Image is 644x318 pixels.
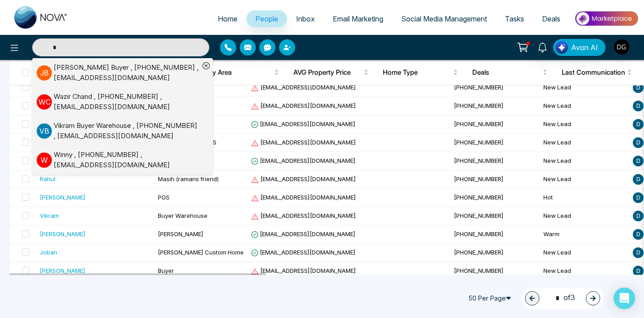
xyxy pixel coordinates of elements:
p: W [37,153,52,168]
a: Email Marketing [324,10,392,27]
span: [PHONE_NUMBER] [454,120,504,127]
span: Deals [472,67,541,78]
span: [PHONE_NUMBER] [454,212,504,219]
span: [EMAIL_ADDRESS][DOMAIN_NAME] [251,212,356,219]
div: Vikram Buyer Warehouse , [PHONE_NUMBER] , [EMAIL_ADDRESS][DOMAIN_NAME] [54,121,199,141]
span: [PHONE_NUMBER] [454,230,504,237]
span: Home [218,14,237,23]
td: Warm [540,225,629,244]
td: New Lead [540,79,629,97]
span: [EMAIL_ADDRESS][DOMAIN_NAME] [251,102,356,109]
td: Hot [540,189,629,207]
td: New Lead [540,152,629,170]
div: Vikram [40,211,59,220]
span: [PERSON_NAME] Custom Home [158,249,244,256]
span: D [633,266,644,276]
a: Home [209,10,246,27]
span: [EMAIL_ADDRESS][DOMAIN_NAME] [251,139,356,146]
button: Avon AI [553,39,606,56]
span: Home Type [383,67,451,78]
span: D [633,229,644,240]
span: Deals [542,14,560,23]
th: Buy Area [197,60,286,85]
div: Joban [40,248,57,257]
span: D [633,211,644,221]
span: [EMAIL_ADDRESS][DOMAIN_NAME] [251,194,356,201]
div: [PERSON_NAME] [40,266,85,275]
div: [PERSON_NAME] Buyer , [PHONE_NUMBER] , [EMAIL_ADDRESS][DOMAIN_NAME] [54,63,199,83]
span: Tasks [505,14,524,23]
a: Deals [533,10,569,27]
span: [PHONE_NUMBER] [454,175,504,182]
td: New Lead [540,115,629,134]
td: New Lead [540,97,629,115]
span: Inbox [296,14,315,23]
p: W C [37,94,52,110]
span: [PHONE_NUMBER] [454,267,504,274]
span: D [633,137,644,148]
span: [PHONE_NUMBER] [454,249,504,256]
span: Masih (ramans friend) [158,175,219,182]
span: Buyer Warehouse [158,212,208,219]
span: [PHONE_NUMBER] [454,102,504,109]
td: New Lead [540,262,629,280]
span: [EMAIL_ADDRESS][DOMAIN_NAME] [251,157,356,164]
td: New Lead [540,170,629,189]
p: V B [37,123,52,139]
span: [PHONE_NUMBER] [454,157,504,164]
span: Buy Area [204,67,272,78]
span: [PHONE_NUMBER] [454,139,504,146]
div: Winny , [PHONE_NUMBER] , [EMAIL_ADDRESS][DOMAIN_NAME] [54,150,199,170]
span: 50 Per Page [464,291,518,305]
div: [PERSON_NAME] [40,193,85,202]
div: Rahul [40,174,55,183]
td: New Lead [540,207,629,225]
th: AVG Property Price [286,60,376,85]
span: [PERSON_NAME] [158,230,203,237]
span: People [255,14,278,23]
span: [EMAIL_ADDRESS][DOMAIN_NAME] [251,84,356,91]
span: [EMAIL_ADDRESS][DOMAIN_NAME] [251,249,356,256]
span: D [633,101,644,111]
span: D [633,82,644,93]
span: D [633,119,644,130]
span: AVG Property Price [293,67,362,78]
span: [PHONE_NUMBER] [454,194,504,201]
div: [PERSON_NAME] [40,229,85,238]
img: User Avatar [614,39,629,55]
img: Market-place.gif [574,8,639,29]
span: POS [158,194,169,201]
span: [EMAIL_ADDRESS][DOMAIN_NAME] [251,120,356,127]
th: Last Communication [555,60,644,85]
span: of 3 [550,292,575,304]
img: Lead Flow [555,41,568,54]
div: Open Intercom Messenger [614,288,635,309]
th: Deals [465,60,555,85]
a: Tasks [496,10,533,27]
th: Home Type [376,60,465,85]
img: Nova CRM Logo [14,6,68,29]
span: D [633,174,644,185]
span: D [633,247,644,258]
a: People [246,10,287,27]
span: Email Marketing [333,14,383,23]
span: [EMAIL_ADDRESS][DOMAIN_NAME] [251,175,356,182]
td: New Lead [540,134,629,152]
span: Social Media Management [401,14,487,23]
span: Avon AI [571,42,598,53]
a: Social Media Management [392,10,496,27]
p: J B [37,65,52,81]
span: [EMAIL_ADDRESS][DOMAIN_NAME] [251,230,356,237]
span: [EMAIL_ADDRESS][DOMAIN_NAME] [251,267,356,274]
span: [PHONE_NUMBER] [454,84,504,91]
a: Inbox [287,10,324,27]
div: Wazir Chand , [PHONE_NUMBER] , [EMAIL_ADDRESS][DOMAIN_NAME] [54,92,199,112]
span: Last Communication [562,67,625,78]
span: Buyer [158,267,174,274]
td: New Lead [540,244,629,262]
span: D [633,192,644,203]
span: D [633,156,644,166]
